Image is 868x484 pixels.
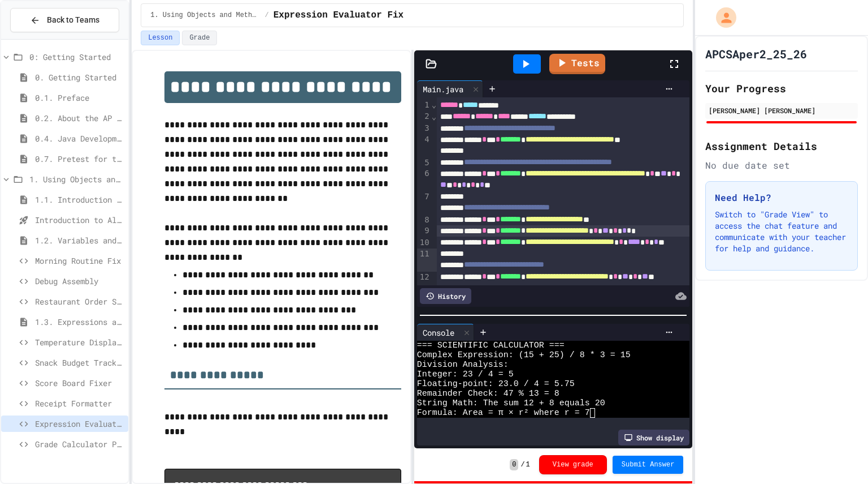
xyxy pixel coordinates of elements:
span: Floating-point: 23.0 / 4 = 5.75 [417,379,575,389]
span: 0.4. Java Development Environments [35,132,124,144]
h3: Need Help? [715,191,848,204]
div: 3 [417,123,431,134]
span: Snack Budget Tracker [35,357,124,369]
div: 9 [417,225,431,237]
a: Tests [549,54,605,74]
span: Score Board Fixer [35,377,124,389]
span: 0.1. Preface [35,92,124,104]
div: 11 [417,249,431,272]
span: Integer: 23 / 4 = 5 [417,370,514,379]
div: No due date set [705,159,858,172]
div: Console [417,324,474,341]
div: Show display [618,430,689,446]
div: 12 [417,272,431,295]
span: Submit Answer [622,460,675,469]
span: 1.2. Variables and Data Types [35,234,124,246]
div: 7 [417,191,431,215]
div: Main.java [417,83,469,95]
span: 0: Getting Started [29,51,124,63]
span: Debug Assembly [35,275,124,287]
div: 2 [417,111,431,122]
span: 1. Using Objects and Methods [150,11,260,20]
div: [PERSON_NAME] [PERSON_NAME] [709,105,854,115]
span: / [265,11,269,20]
span: Expression Evaluator Fix [274,8,403,22]
div: 10 [417,237,431,249]
div: History [420,288,471,304]
span: 1.1. Introduction to Algorithms, Programming, and Compilers [35,194,124,205]
span: Morning Routine Fix [35,255,124,267]
span: Receipt Formatter [35,397,124,409]
span: 0.7. Pretest for the AP CSA Exam [35,153,124,165]
h1: APCSAper2_25_26 [705,46,807,62]
span: String Math: The sum 12 + 8 equals 20 [417,399,605,408]
div: 5 [417,157,431,169]
span: Temperature Display Fix [35,336,124,348]
h2: Assignment Details [705,138,858,154]
button: Grade [182,31,217,45]
span: Remainder Check: 47 % 13 = 8 [417,389,559,399]
button: Lesson [141,31,180,45]
div: 4 [417,134,431,157]
span: 1. Using Objects and Methods [29,173,124,185]
span: Back to Teams [47,14,99,26]
span: Formula: Area = π × r² where r = 7 [417,408,590,418]
span: Complex Expression: (15 + 25) / 8 * 3 = 15 [417,350,631,360]
button: Back to Teams [10,8,119,32]
div: 6 [417,168,431,191]
span: Fold line [431,112,437,121]
span: 0. Getting Started [35,71,124,83]
span: 1 [526,460,530,469]
span: 1.3. Expressions and Output [New] [35,316,124,328]
span: Expression Evaluator Fix [35,418,124,430]
div: 1 [417,100,431,111]
button: Submit Answer [613,456,684,474]
span: Grade Calculator Pro [35,438,124,450]
span: Fold line [431,100,437,109]
h2: Your Progress [705,80,858,96]
div: Main.java [417,80,483,97]
span: Introduction to Algorithms, Programming, and Compilers [35,214,124,226]
span: Restaurant Order System [35,295,124,307]
span: === SCIENTIFIC CALCULATOR === [417,341,565,350]
div: Console [417,327,460,339]
div: 8 [417,215,431,226]
span: Division Analysis: [417,360,509,370]
span: 0.2. About the AP CSA Exam [35,112,124,124]
p: Switch to "Grade View" to access the chat feature and communicate with your teacher for help and ... [715,209,848,254]
span: / [520,460,524,469]
button: View grade [539,455,607,474]
span: 0 [510,459,518,470]
div: My Account [704,5,739,31]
